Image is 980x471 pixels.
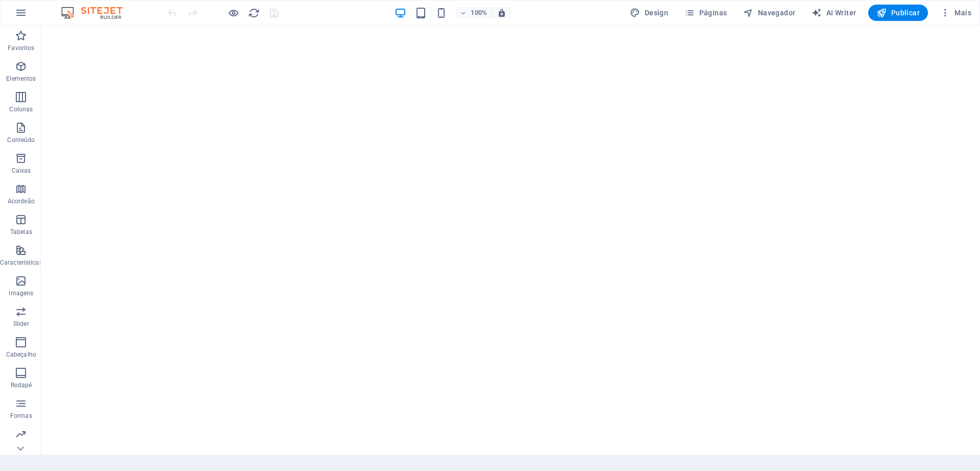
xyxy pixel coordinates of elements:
p: Caixas [12,167,31,175]
p: Colunas [9,105,33,113]
p: Favoritos [8,44,34,52]
img: Editor Logo [59,7,135,19]
button: Design [626,5,672,21]
span: Páginas [684,8,727,18]
span: Navegador [743,8,795,18]
button: Clique aqui para sair do modo de visualização e continuar editando [227,7,239,19]
i: Ao redimensionar, ajusta automaticamente o nível de zoom para caber no dispositivo escolhido. [497,8,506,17]
button: AI Writer [807,5,860,21]
button: Páginas [680,5,731,21]
p: Tabelas [10,228,32,236]
i: Recarregar página [248,7,260,19]
button: Navegador [739,5,799,21]
p: Slider [13,320,29,328]
button: reload [248,7,260,19]
h6: 100% [471,7,487,19]
button: Mais [936,5,975,21]
button: Publicar [868,5,928,21]
p: Elementos [6,75,36,83]
p: Cabeçalho [6,350,36,359]
span: AI Writer [812,8,856,18]
p: Formas [10,412,32,420]
span: Design [630,8,668,18]
button: 100% [455,7,492,19]
div: Design (Ctrl+Alt+Y) [626,5,672,21]
p: Conteúdo [7,136,35,144]
p: Rodapé [11,381,32,389]
span: Publicar [876,8,920,18]
p: Imagens [9,289,33,297]
p: Acordeão [8,197,35,205]
span: Mais [940,8,971,18]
